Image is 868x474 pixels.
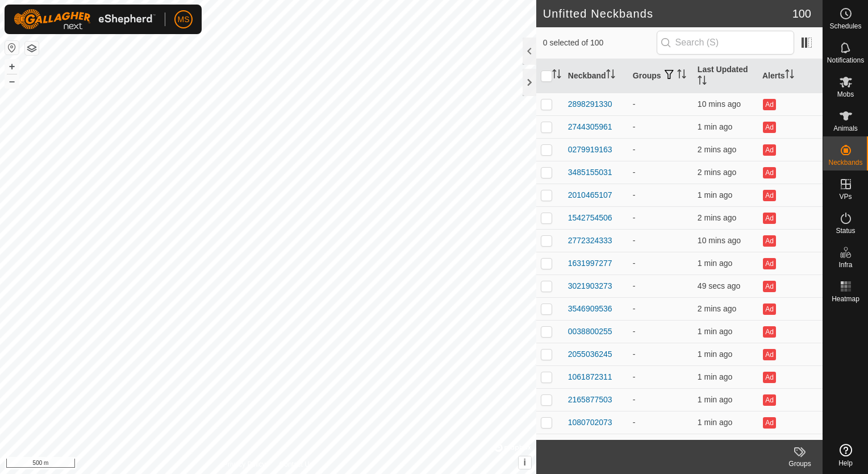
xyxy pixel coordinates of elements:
[763,417,775,429] button: Ad
[832,296,859,302] span: Heatmap
[792,5,811,22] span: 100
[628,138,693,161] td: -
[628,184,693,206] td: -
[568,212,612,224] div: 1542754506
[606,71,615,80] p-sorticon: Activate to sort
[5,41,19,55] button: Reset Map
[763,167,775,178] button: Ad
[628,411,693,434] td: -
[693,59,758,93] th: Last Updated
[568,189,612,201] div: 2010465107
[568,303,612,315] div: 3546909536
[763,440,775,451] button: Ad
[519,456,531,469] button: i
[628,59,693,93] th: Groups
[628,93,693,115] td: -
[628,115,693,138] td: -
[5,74,19,88] button: –
[763,122,775,133] button: Ad
[568,326,612,338] div: 0038800255
[223,459,266,469] a: Privacy Policy
[698,395,732,404] span: 24 Sept 2025, 12:14 pm
[758,59,823,93] th: Alerts
[763,144,775,156] button: Ad
[763,372,775,383] button: Ad
[543,37,657,49] span: 0 selected of 100
[763,258,775,269] button: Ad
[628,434,693,456] td: -
[763,99,775,110] button: Ad
[568,417,612,429] div: 1080702073
[677,71,686,80] p-sorticon: Activate to sort
[828,159,862,166] span: Neckbands
[823,439,868,471] a: Help
[763,281,775,292] button: Ad
[568,280,612,292] div: 3021903273
[836,227,855,234] span: Status
[698,190,732,199] span: 24 Sept 2025, 12:15 pm
[698,122,732,131] span: 24 Sept 2025, 12:15 pm
[279,459,313,469] a: Contact Us
[698,327,732,336] span: 24 Sept 2025, 12:14 pm
[543,7,792,20] h2: Unfitted Neckbands
[568,394,612,406] div: 2165877503
[628,206,693,229] td: -
[568,257,612,269] div: 1631997277
[628,343,693,365] td: -
[657,31,794,55] input: Search (S)
[698,350,732,359] span: 24 Sept 2025, 12:15 pm
[698,236,741,245] span: 24 Sept 2025, 12:05 pm
[839,193,852,200] span: VPs
[524,458,526,467] span: i
[628,365,693,388] td: -
[5,60,19,73] button: +
[763,349,775,360] button: Ad
[628,229,693,252] td: -
[568,348,612,360] div: 2055036245
[698,213,736,222] span: 24 Sept 2025, 12:14 pm
[763,190,775,201] button: Ad
[25,41,39,55] button: Map Layers
[763,235,775,247] button: Ad
[552,71,561,80] p-sorticon: Activate to sort
[698,145,736,154] span: 24 Sept 2025, 12:14 pm
[628,252,693,275] td: -
[568,98,612,110] div: 2898291330
[785,71,794,80] p-sorticon: Activate to sort
[698,77,707,86] p-sorticon: Activate to sort
[837,91,854,98] span: Mobs
[568,144,612,156] div: 0279919163
[829,23,861,30] span: Schedules
[568,371,612,383] div: 1061872311
[777,459,823,469] div: Groups
[698,418,732,427] span: 24 Sept 2025, 12:15 pm
[698,259,732,268] span: 24 Sept 2025, 12:15 pm
[568,121,612,133] div: 2744305961
[698,168,736,177] span: 24 Sept 2025, 12:14 pm
[568,439,612,451] div: 3224340642
[763,394,775,406] button: Ad
[628,320,693,343] td: -
[628,161,693,184] td: -
[628,275,693,297] td: -
[763,213,775,224] button: Ad
[833,125,858,132] span: Animals
[698,281,741,290] span: 24 Sept 2025, 12:15 pm
[827,57,864,64] span: Notifications
[14,9,156,30] img: Gallagher Logo
[568,235,612,247] div: 2772324333
[838,261,852,268] span: Infra
[628,297,693,320] td: -
[698,304,736,313] span: 24 Sept 2025, 12:14 pm
[564,59,628,93] th: Neckband
[568,167,612,178] div: 3485155031
[763,326,775,338] button: Ad
[698,99,741,109] span: 24 Sept 2025, 12:06 pm
[628,388,693,411] td: -
[763,303,775,315] button: Ad
[838,460,853,467] span: Help
[698,372,732,381] span: 24 Sept 2025, 12:15 pm
[178,14,190,26] span: MS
